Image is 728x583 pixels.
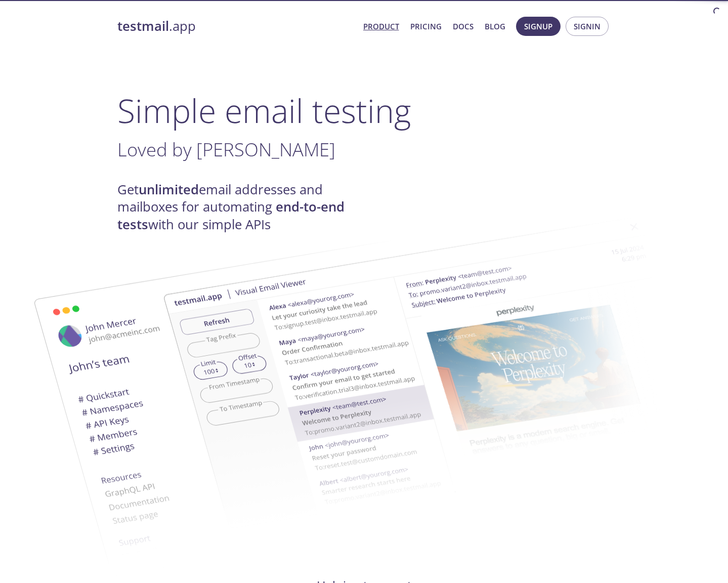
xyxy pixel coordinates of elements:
[574,20,601,33] span: Signin
[139,181,199,198] strong: unlimited
[117,17,169,35] strong: testmail
[566,17,609,36] button: Signin
[117,91,611,130] h1: Simple email testing
[117,181,364,233] h4: Get email addresses and mailboxes for automating with our simple APIs
[363,20,399,33] a: Product
[524,20,552,33] span: Signup
[117,137,335,162] span: Loved by [PERSON_NAME]
[516,17,561,36] button: Signup
[117,18,355,35] a: testmail.app
[162,201,709,544] img: testmail-email-viewer
[117,198,345,233] strong: end-to-end tests
[410,20,442,33] a: Pricing
[485,20,505,33] a: Blog
[453,20,474,33] a: Docs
